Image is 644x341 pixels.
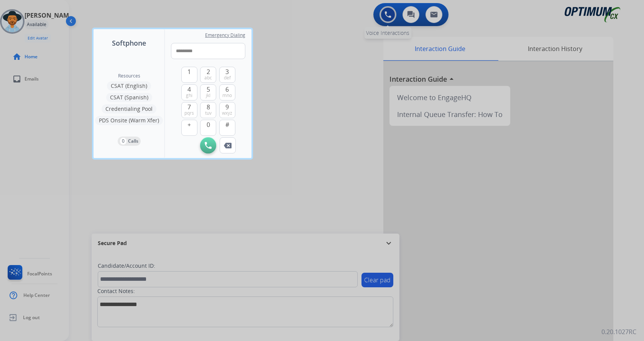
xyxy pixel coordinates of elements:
button: 8tuv [200,102,216,118]
span: abc [204,75,212,81]
span: pqrs [184,110,194,116]
p: 0.20.1027RC [601,327,636,336]
span: Resources [118,73,140,79]
span: + [187,120,191,129]
button: 9wxyz [219,102,235,118]
button: 1 [181,67,197,83]
span: mno [222,92,232,99]
button: Credentialing Pool [102,104,156,114]
button: 4ghi [181,84,197,100]
button: 0Calls [118,137,141,146]
img: call-button [205,142,212,149]
button: CSAT (Spanish) [106,93,152,102]
span: 2 [207,67,210,76]
button: 2abc [200,67,216,83]
span: # [225,120,229,129]
button: 6mno [219,84,235,100]
span: tuv [205,110,212,116]
span: 8 [207,102,210,112]
span: jkl [206,92,210,99]
span: 5 [207,85,210,94]
button: CSAT (English) [107,81,151,91]
span: ghi [186,92,192,99]
span: 4 [187,85,191,94]
button: + [181,120,197,136]
span: 6 [225,85,229,94]
button: PDS Onsite (Warm Xfer) [95,116,163,125]
span: Softphone [112,38,146,48]
span: wxyz [222,110,232,116]
p: Calls [128,138,138,145]
span: 7 [187,102,191,112]
span: Emergency Dialing [205,32,245,38]
button: 7pqrs [181,102,197,118]
button: 5jkl [200,84,216,100]
span: 1 [187,67,191,76]
span: 3 [225,67,229,76]
button: # [219,120,235,136]
button: 3def [219,67,235,83]
span: 0 [207,120,210,129]
button: 0 [200,120,216,136]
img: call-button [224,143,232,148]
span: 9 [225,102,229,112]
p: 0 [120,138,127,145]
span: def [224,75,231,81]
